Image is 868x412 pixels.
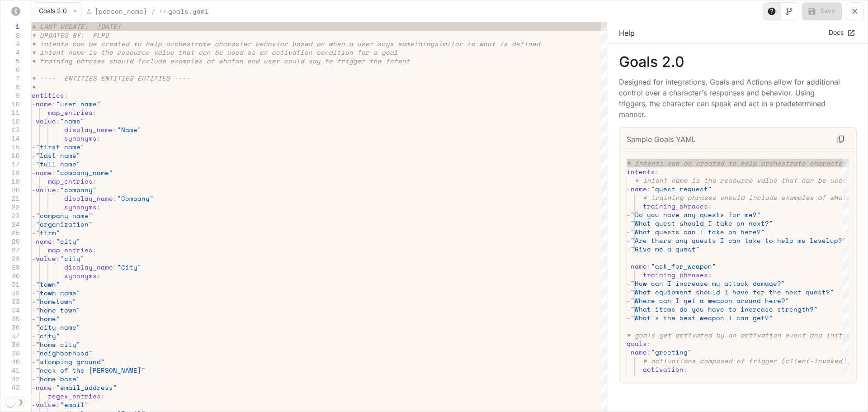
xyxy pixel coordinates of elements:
[0,366,20,374] div: 41
[60,185,97,194] span: "company"
[627,304,631,314] span: -
[97,202,101,212] span: :
[708,201,712,211] span: :
[32,297,36,306] span: -
[32,357,36,366] span: -
[36,365,146,375] span: "neck of the [PERSON_NAME]"
[36,219,93,229] span: "organization"
[32,30,109,40] span: # UPDATES BY: FLPD
[32,211,36,220] span: -
[48,108,93,117] span: map_entries
[32,305,36,315] span: -
[0,185,20,194] div: 20
[32,400,36,409] span: -
[684,373,724,383] span: "greeting"
[56,254,60,263] span: :
[0,383,20,392] div: 43
[36,279,60,289] span: "town"
[32,56,235,66] span: # training phrases should include examples of what
[32,159,36,169] span: -
[833,131,849,147] button: Copy
[0,263,20,271] div: 29
[64,125,113,134] span: display_name
[36,237,52,246] span: name
[64,202,97,212] span: synonyms
[93,245,97,255] span: :
[627,218,631,228] span: -
[32,322,36,332] span: -
[643,356,846,365] span: # activations composed of trigger (client-invoked)
[627,339,647,348] span: goals
[32,22,121,31] span: # LAST UPDATE: [DATE]
[6,397,15,407] span: Dark mode toggle
[631,313,773,322] span: "What's the best weapon I can get?"
[52,237,56,246] span: :
[32,365,36,375] span: -
[631,218,773,228] span: "What quest should I take on next?"
[643,365,684,374] span: activation
[651,261,716,271] span: "ask_for_weapon"
[56,383,117,392] span: "email_address"
[235,47,398,57] span: ed as an activation condition for a goal
[48,391,101,401] span: regex_entries
[0,297,20,306] div: 33
[60,400,89,409] span: "email"
[0,22,20,31] div: 1
[36,383,52,392] span: name
[32,314,36,323] span: -
[651,373,679,383] span: trigger
[32,90,64,100] span: entities
[36,211,93,220] span: "company name"
[32,73,190,83] span: # ---- ENTITIES ENTITIES ENTITIES ----
[36,142,85,152] span: "first name"
[32,185,36,194] span: -
[52,383,56,392] span: :
[36,168,52,177] span: name
[113,125,117,134] span: :
[0,91,20,99] div: 9
[631,287,834,297] span: "What equipment should I have for the next quest?"
[627,210,631,219] span: -
[36,331,60,341] span: "city"
[631,236,830,245] span: "Are there any quests I can take to help me level
[0,99,20,108] div: 10
[168,6,209,16] p: Goals.yaml
[93,176,97,186] span: :
[0,108,20,117] div: 11
[0,117,20,125] div: 12
[0,349,20,357] div: 39
[36,159,80,169] span: "full name"
[235,39,434,48] span: cter behavior based on when a user says something
[56,185,60,194] span: :
[627,330,830,340] span: # goals get activated by an activation event and i
[60,116,85,126] span: "name"
[0,57,20,65] div: 5
[0,151,20,160] div: 16
[36,348,93,358] span: "neighborhood"
[32,340,36,349] span: -
[643,270,708,279] span: training_phrases
[0,220,20,228] div: 24
[32,254,36,263] span: -
[32,142,36,152] span: -
[32,331,36,341] span: -
[64,271,97,280] span: synonyms
[684,365,688,374] span: :
[0,228,20,237] div: 25
[826,25,857,40] a: Docs
[643,201,708,211] span: training_phrases
[631,261,647,271] span: name
[97,133,101,143] span: :
[32,47,235,57] span: # intent name is the resource value that can be us
[36,314,60,323] span: "home"
[631,279,785,288] span: "How can I increase my attack damage?"
[93,108,97,117] span: :
[627,244,631,254] span: -
[64,90,68,100] span: :
[635,175,838,185] span: # intent name is the resource value that can be us
[117,262,142,272] span: "City"
[647,184,651,194] span: :
[0,306,20,314] div: 34
[627,261,631,271] span: -
[619,76,842,120] p: Designed for integrations, Goals and Actions allow for additional control over a character's resp...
